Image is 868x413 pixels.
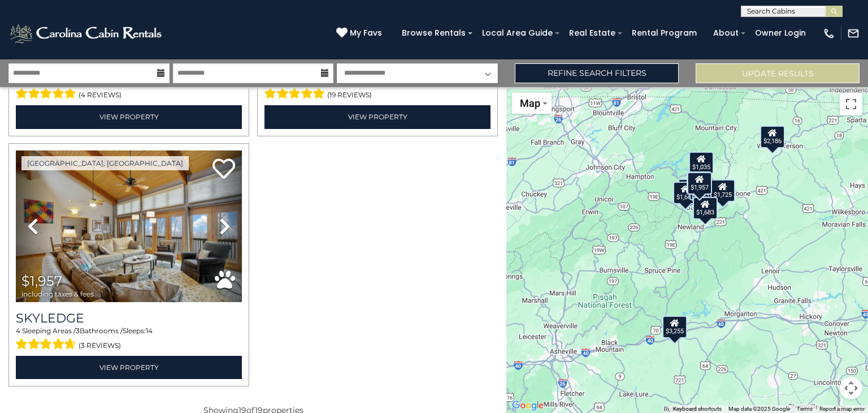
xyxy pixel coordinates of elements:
span: (3 reviews) [79,338,121,353]
button: Update Results [696,63,860,83]
a: Local Area Guide [476,24,558,42]
span: Map data ©2025 Google [728,406,790,412]
a: Skyledge [16,311,242,326]
button: Toggle fullscreen view [840,93,862,115]
img: thumbnail_163434006.jpeg [16,150,242,302]
img: Google [509,398,546,413]
span: $1,957 [21,273,62,289]
span: including taxes & fees [21,290,94,298]
span: 3 [76,326,80,335]
span: My Favs [350,27,382,39]
span: 4 [16,326,20,335]
a: Browse Rentals [396,24,471,42]
button: Change map style [512,93,552,114]
a: View Property [16,105,242,128]
span: Map [520,97,540,109]
div: Sleeping Areas / Bathrooms / Sleeps: [16,75,242,102]
button: Keyboard shortcuts [673,405,722,413]
a: Add to favorites [212,157,235,182]
div: Sleeping Areas / Bathrooms / Sleeps: [16,326,242,353]
div: $1,668 [673,182,698,204]
a: Open this area in Google Maps (opens a new window) [509,398,546,413]
div: $3,255 [662,316,687,338]
a: Rental Program [626,24,702,42]
a: Terms (opens in new tab) [797,406,813,412]
div: $1,035 [689,152,714,174]
a: Real Estate [563,24,621,42]
a: View Property [264,105,491,128]
a: [GEOGRAPHIC_DATA], [GEOGRAPHIC_DATA] [21,156,189,170]
img: White-1-2.png [8,22,165,45]
a: Owner Login [749,24,811,42]
span: (4 reviews) [79,88,121,102]
a: My Favs [336,27,385,40]
span: (19 reviews) [327,88,372,102]
button: Map camera controls [840,377,862,399]
img: phone-regular-white.png [823,27,835,40]
a: About [708,24,744,42]
span: 14 [146,326,153,335]
div: $1,957 [687,172,712,195]
a: View Property [16,356,242,379]
img: mail-regular-white.png [847,27,860,40]
a: Report a map error [819,406,865,412]
div: $1,683 [693,197,718,220]
div: Sleeping Areas / Bathrooms / Sleeps: [264,75,491,102]
div: $1,725 [710,179,735,202]
div: $2,186 [760,126,785,148]
a: Refine Search Filters [515,63,679,83]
